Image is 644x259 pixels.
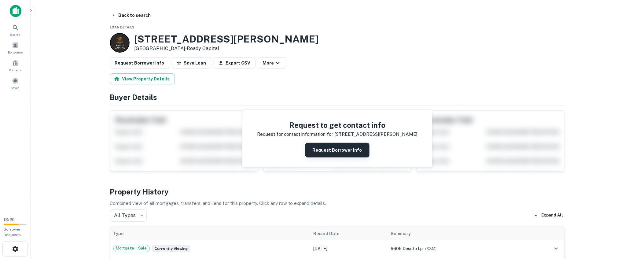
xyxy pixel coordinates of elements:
[257,131,333,138] p: Request for contact information for
[533,211,565,220] button: Expand All
[8,50,23,55] span: Borrowers
[187,46,219,51] a: Ready Capital
[258,57,286,68] button: More
[110,25,135,29] span: Loan Details
[334,131,418,138] p: [STREET_ADDRESS][PERSON_NAME]
[388,227,524,240] th: Summary
[134,33,319,45] h3: [STREET_ADDRESS][PERSON_NAME]
[613,191,644,220] iframe: Chat Widget
[9,68,21,72] span: Contacts
[311,227,388,240] th: Record Date
[110,227,311,240] th: Type
[10,32,20,37] span: Search
[110,186,565,197] h4: Property History
[2,22,29,38] a: Search
[551,243,561,254] button: expand row
[311,240,388,257] td: [DATE]
[4,227,21,237] span: Borrower Requests
[110,200,565,207] p: Combined view of all mortgages, transfers, and liens for this property. Click any row to expand d...
[2,57,29,74] a: Contacts
[110,57,169,68] button: Request Borrower Info
[114,245,149,251] span: Mortgage + Sale
[172,57,211,68] button: Save Loan
[110,92,565,103] h4: Buyer Details
[109,10,153,21] button: Back to search
[110,209,147,222] div: All Types
[425,246,436,251] span: ($ 3M )
[305,143,370,157] button: Request Borrower Info
[10,5,21,17] img: capitalize-icon.png
[110,73,175,84] button: View Property Details
[391,246,423,251] span: 6605 desoto lp
[214,57,256,68] button: Export CSV
[257,120,418,131] h4: Request to get contact info
[2,75,29,91] a: Saved
[4,217,15,222] span: 13 / 20
[11,85,20,90] span: Saved
[2,39,29,56] a: Borrowers
[134,45,319,52] p: [GEOGRAPHIC_DATA] •
[152,245,190,252] span: Currently viewing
